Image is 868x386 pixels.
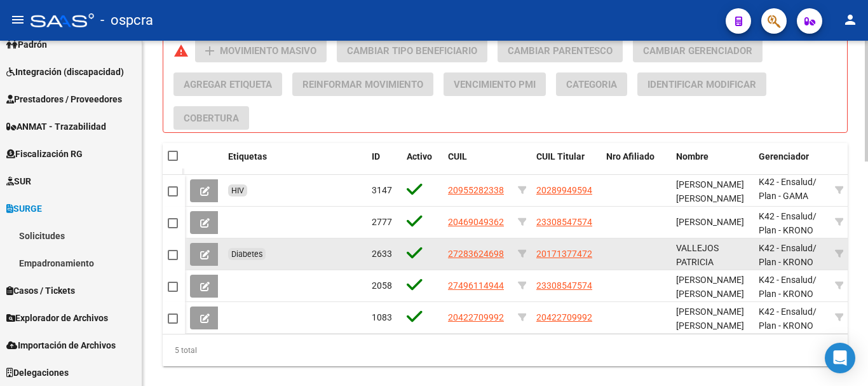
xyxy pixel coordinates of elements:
span: K42 - Ensalud [759,275,813,285]
button: Categoria [556,72,627,96]
span: / Plan - KRONO PLUS [759,275,817,314]
mat-icon: person [843,12,858,27]
button: Vencimiento PMI [444,72,546,96]
datatable-header-cell: Nro Afiliado [601,143,671,185]
span: Gerenciador [759,151,809,162]
span: CUIL Titular [536,151,585,162]
span: Fiscalización RG [6,147,83,161]
span: [PERSON_NAME] [PERSON_NAME] [676,179,744,204]
datatable-header-cell: Activo [402,143,443,185]
span: Cobertura [184,113,239,124]
span: - ospcra [100,6,153,34]
span: 2058 [372,280,392,291]
span: Diabetes [231,249,262,259]
span: Etiquetas [228,151,267,162]
span: 20955282338 [448,185,504,195]
span: SUR [6,174,31,188]
datatable-header-cell: Etiquetas [223,143,367,185]
span: 3147 [372,185,392,195]
span: 20289949594 [536,185,592,195]
span: Nro Afiliado [606,151,654,162]
span: Cambiar Tipo Beneficiario [347,45,477,57]
button: Agregar Etiqueta [173,72,282,96]
button: Cobertura [173,106,249,130]
span: Activo [407,151,432,162]
span: Reinformar Movimiento [302,79,423,90]
span: ID [372,151,380,162]
span: [PERSON_NAME] [PERSON_NAME] [676,307,744,331]
datatable-header-cell: Gerenciador [754,143,830,185]
span: / Plan - KRONO PLUS [759,307,817,346]
span: SURGE [6,202,42,216]
span: Padrón [6,38,47,52]
mat-icon: add [202,43,217,59]
span: K42 - Ensalud [759,307,813,317]
span: Cambiar Parentesco [508,45,613,57]
button: Cambiar Gerenciador [633,39,763,62]
span: 20422709992 [536,312,592,322]
span: Vencimiento PMI [454,79,536,90]
mat-icon: warning [173,43,189,59]
span: 27496114944 [448,280,504,291]
span: ANMAT - Trazabilidad [6,120,106,134]
div: Open Intercom Messenger [825,343,855,373]
button: Movimiento Masivo [195,39,327,62]
button: Cambiar Tipo Beneficiario [337,39,487,62]
span: K42 - Ensalud [759,243,813,253]
span: K42 - Ensalud [759,177,813,187]
datatable-header-cell: CUIL [443,143,513,185]
span: HIV [231,186,244,195]
span: Categoria [566,79,617,90]
span: [PERSON_NAME] [PERSON_NAME] [676,275,744,300]
span: 20422709992 [448,312,504,322]
span: 2633 [372,249,392,259]
span: 20469049362 [448,217,504,227]
span: Explorador de Archivos [6,311,108,325]
span: 27283624698 [448,249,504,259]
span: 23308547574 [536,217,592,227]
datatable-header-cell: ID [367,143,402,185]
span: Casos / Tickets [6,284,75,298]
button: Cambiar Parentesco [498,39,623,62]
span: / Plan - KRONO PLUS [759,211,817,251]
span: / Plan - KRONO PLUS [759,243,817,282]
span: [PERSON_NAME] [676,217,744,227]
div: 5 total [163,334,848,366]
datatable-header-cell: Nombre [671,143,754,185]
datatable-header-cell: CUIL Titular [531,143,601,185]
span: K42 - Ensalud [759,211,813,221]
mat-icon: menu [10,12,25,27]
span: Importación de Archivos [6,338,116,352]
span: 23308547574 [536,280,592,291]
span: 2777 [372,217,392,227]
span: VALLEJOS PATRICIA [676,243,719,268]
button: Identificar Modificar [637,72,766,96]
span: 20171377472 [536,249,592,259]
span: CUIL [448,151,467,162]
button: Reinformar Movimiento [292,72,433,96]
span: Prestadores / Proveedores [6,92,122,106]
span: Cambiar Gerenciador [643,45,752,57]
span: 1083 [372,312,392,322]
span: Identificar Modificar [648,79,756,90]
span: Delegaciones [6,366,69,380]
span: Nombre [676,151,709,162]
span: Agregar Etiqueta [184,79,272,90]
span: Movimiento Masivo [220,45,316,57]
span: Integración (discapacidad) [6,65,124,79]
